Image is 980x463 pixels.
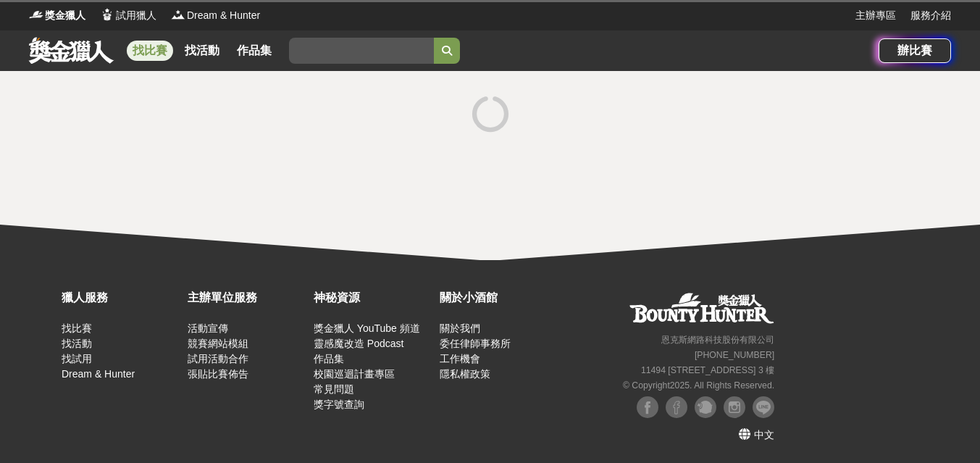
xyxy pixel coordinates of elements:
[116,8,156,23] span: 試用獵人
[724,396,745,418] img: Instagram
[855,8,896,23] a: 主辦專區
[666,396,687,418] img: Facebook
[171,7,185,22] img: Logo
[188,353,248,364] a: 試用活動合作
[314,322,420,334] a: 獎金獵人 YouTube 頻道
[440,322,480,334] a: 關於我們
[29,7,43,22] img: Logo
[100,7,114,22] img: Logo
[623,380,774,391] small: © Copyright 2025 . All Rights Reserved.
[637,396,658,418] img: Facebook
[188,338,248,349] a: 競賽網站模組
[440,368,490,380] a: 隱私權政策
[314,368,395,380] a: 校園巡迴計畫專區
[695,396,716,418] img: Plurk
[754,429,774,441] span: 中文
[45,8,85,23] span: 獎金獵人
[879,38,951,63] a: 辦比賽
[753,396,774,418] img: LINE
[641,365,774,375] small: 11494 [STREET_ADDRESS] 3 樓
[231,41,277,61] a: 作品集
[440,289,558,306] div: 關於小酒館
[179,41,225,61] a: 找活動
[62,322,92,334] a: 找比賽
[695,350,774,360] small: [PHONE_NUMBER]
[314,383,354,395] a: 常見問題
[314,399,364,410] a: 獎字號查詢
[62,289,180,306] div: 獵人服務
[62,353,92,364] a: 找試用
[661,335,774,345] small: 恩克斯網路科技股份有限公司
[187,8,260,23] span: Dream & Hunter
[910,8,951,23] a: 服務介紹
[188,368,248,380] a: 張貼比賽佈告
[188,322,228,334] a: 活動宣傳
[171,8,260,23] a: LogoDream & Hunter
[440,353,480,364] a: 工作機會
[62,368,135,380] a: Dream & Hunter
[314,338,403,349] a: 靈感魔改造 Podcast
[188,289,306,306] div: 主辦單位服務
[440,338,511,349] a: 委任律師事務所
[127,41,173,61] a: 找比賽
[62,338,92,349] a: 找活動
[314,289,432,306] div: 神秘資源
[314,353,344,364] a: 作品集
[100,8,156,23] a: Logo試用獵人
[29,8,85,23] a: Logo獎金獵人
